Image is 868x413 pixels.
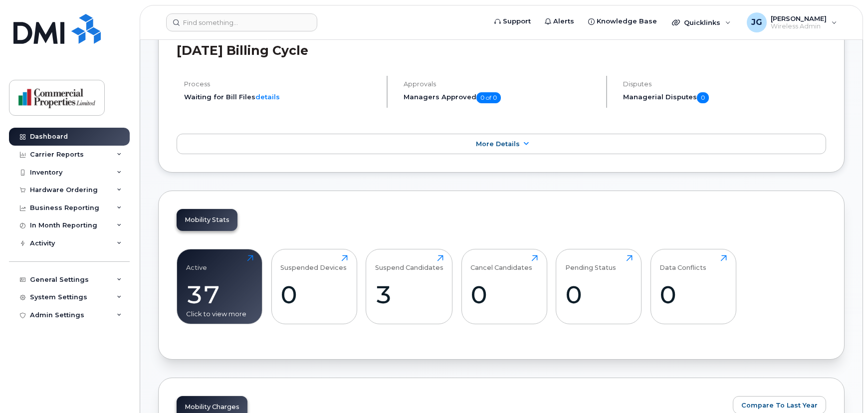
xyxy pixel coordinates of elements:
h5: Managers Approved [404,92,598,103]
h4: Approvals [404,80,598,88]
h5: Managerial Disputes [623,92,826,103]
div: Pending Status [565,255,616,271]
h4: Process [184,80,378,88]
div: 0 [470,280,538,309]
div: Suspended Devices [280,255,347,271]
div: Click to view more [186,309,253,319]
span: 0 [697,92,709,103]
a: details [255,93,280,101]
a: Cancel Candidates0 [470,255,538,319]
span: [PERSON_NAME] [771,14,827,22]
a: Suspend Candidates3 [375,255,443,319]
input: Find something... [166,13,317,31]
span: More Details [476,140,520,148]
span: Compare To Last Year [741,401,818,410]
h2: [DATE] Billing Cycle [177,43,826,58]
li: Waiting for Bill Files [184,92,378,102]
div: 0 [565,280,633,309]
span: Knowledge Base [597,16,657,26]
span: Support [503,16,531,26]
span: JG [751,16,762,28]
div: 3 [375,280,443,309]
a: Pending Status0 [565,255,633,319]
div: 37 [186,280,253,309]
h4: Disputes [623,80,826,88]
div: 0 [280,280,348,309]
div: Active [186,255,207,271]
div: Quicklinks [665,12,738,32]
div: Cancel Candidates [470,255,532,271]
div: Suspend Candidates [375,255,443,271]
div: Data Conflicts [659,255,706,271]
span: 0 of 0 [476,92,501,103]
a: Active37Click to view more [186,255,253,319]
a: Support [487,11,538,31]
span: Wireless Admin [771,22,827,30]
span: Alerts [553,16,574,26]
a: Alerts [538,11,581,31]
span: Quicklinks [684,18,720,26]
div: 0 [659,280,727,309]
div: Julia Gilbertq [740,12,844,32]
a: Suspended Devices0 [280,255,348,319]
a: Knowledge Base [581,11,664,31]
a: Data Conflicts0 [659,255,727,319]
